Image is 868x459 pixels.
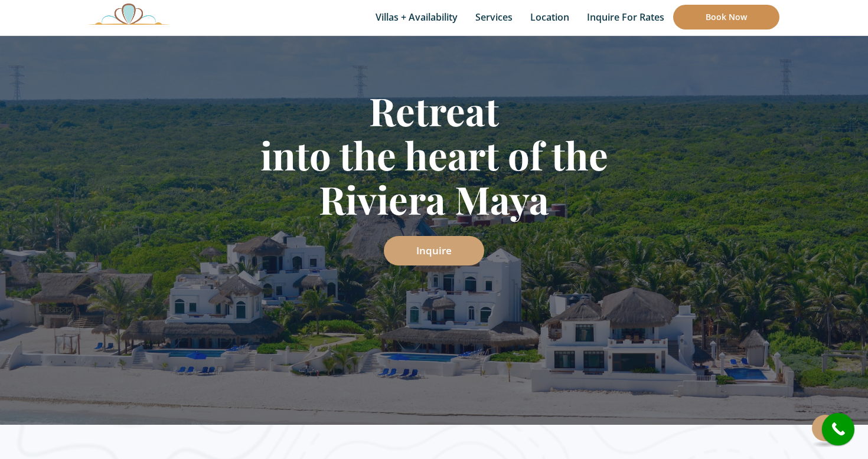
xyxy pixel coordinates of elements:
[384,236,484,265] a: Inquire
[825,416,851,442] i: call
[89,88,779,221] h1: Retreat into the heart of the Riviera Maya
[822,413,854,445] a: call
[673,5,779,29] a: Book Now
[89,3,169,25] img: Awesome Logo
